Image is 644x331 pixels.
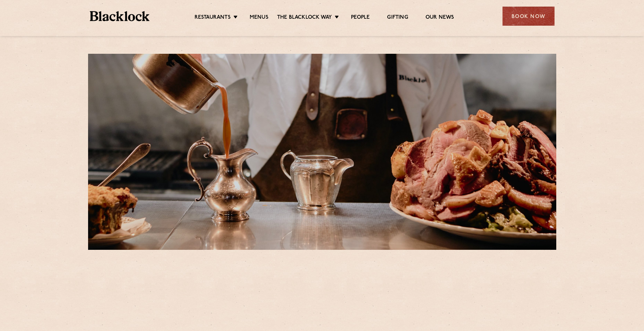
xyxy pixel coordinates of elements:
[351,14,370,22] a: People
[277,14,332,22] a: The Blacklock Way
[90,11,150,21] img: BL_Textured_Logo-footer-cropped.svg
[387,14,408,22] a: Gifting
[195,14,231,22] a: Restaurants
[503,7,555,26] div: Book Now
[426,14,454,22] a: Our News
[250,14,268,22] a: Menus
